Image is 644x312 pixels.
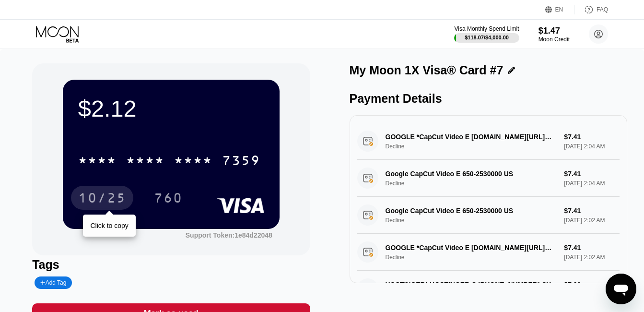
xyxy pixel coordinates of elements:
[186,231,272,239] div: Support Token: 1e84d22048
[90,222,128,229] div: Click to copy
[606,274,636,304] iframe: Button to launch messaging window
[539,36,570,43] div: Moon Credit
[545,5,574,14] div: EN
[78,95,264,122] div: $2.12
[597,6,608,13] div: FAQ
[350,63,503,77] div: My Moon 1X Visa® Card #7
[350,92,627,106] div: Payment Details
[186,231,272,239] div: Support Token:1e84d22048
[35,276,72,289] div: Add Tag
[555,6,563,13] div: EN
[78,192,126,207] div: 10/25
[539,26,570,43] div: $1.47Moon Credit
[539,26,570,36] div: $1.47
[454,25,519,32] div: Visa Monthly Spend Limit
[71,186,133,210] div: 10/25
[574,5,608,14] div: FAQ
[465,35,509,40] div: $118.07 / $4,000.00
[222,154,260,169] div: 7359
[454,25,519,43] div: Visa Monthly Spend Limit$118.07/$4,000.00
[147,186,190,210] div: 760
[32,258,310,272] div: Tags
[154,192,183,207] div: 760
[40,279,66,286] div: Add Tag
